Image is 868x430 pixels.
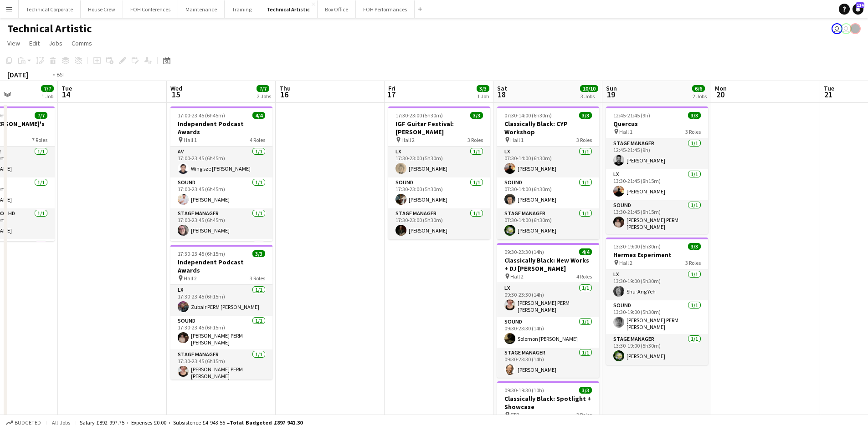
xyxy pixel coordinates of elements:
[123,0,178,18] button: FOH Conferences
[230,419,303,426] span: Total Budgeted £897 941.30
[318,0,356,18] button: Box Office
[7,70,28,79] div: [DATE]
[56,71,66,78] div: BST
[80,419,303,426] div: Salary £892 997.75 + Expenses £0.00 + Subsistence £4 943.55 =
[15,420,41,426] span: Budgeted
[26,37,43,49] a: Edit
[49,39,62,47] span: Jobs
[7,22,92,35] h1: Technical Artistic
[853,4,863,15] a: 114
[4,37,24,49] a: View
[178,0,225,18] button: Maintenance
[850,23,861,34] app-user-avatar: Gabrielle Barr
[19,0,81,18] button: Technical Corporate
[832,23,842,34] app-user-avatar: Abby Hubbard
[841,23,852,34] app-user-avatar: Nathan PERM Birdsall
[356,0,415,18] button: FOH Performances
[225,0,259,18] button: Training
[50,419,72,426] span: All jobs
[5,418,42,428] button: Budgeted
[856,2,864,8] span: 114
[259,0,318,18] button: Technical Artistic
[68,37,96,49] a: Comms
[81,0,123,18] button: House Crew
[7,39,20,47] span: View
[45,37,66,49] a: Jobs
[29,39,40,47] span: Edit
[72,39,92,47] span: Comms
